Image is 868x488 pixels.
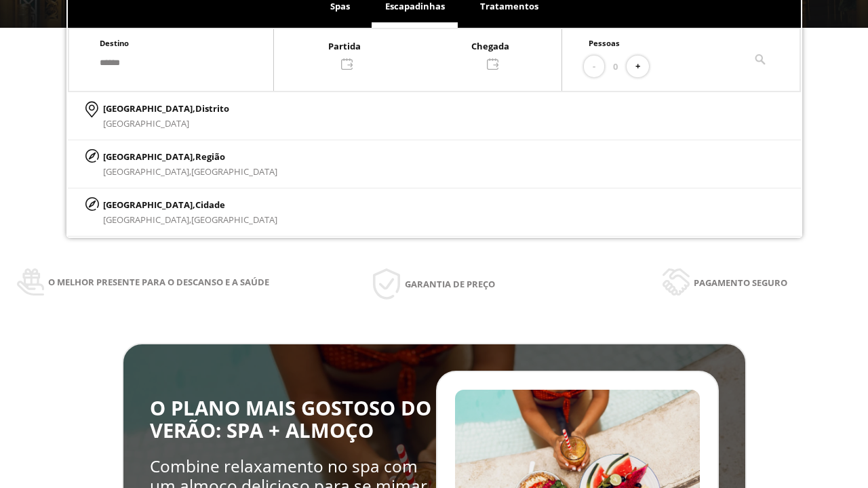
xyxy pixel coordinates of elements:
[589,38,620,48] span: Pessoas
[150,394,431,444] span: O PLANO MAIS GOSTOSO DO VERÃO: SPA + ALMOÇO
[100,38,129,48] span: Destino
[103,149,277,164] p: [GEOGRAPHIC_DATA],
[405,277,495,291] span: Garantia de preço
[103,101,229,116] p: [GEOGRAPHIC_DATA],
[191,213,277,226] span: [GEOGRAPHIC_DATA]
[48,274,269,289] span: O melhor presente para o descanso e a saúde
[195,150,225,163] span: Região
[103,117,189,129] span: [GEOGRAPHIC_DATA]
[103,197,277,212] p: [GEOGRAPHIC_DATA],
[103,213,191,226] span: [GEOGRAPHIC_DATA],
[627,56,649,78] button: +
[613,59,618,74] span: 0
[584,56,604,78] button: -
[195,199,225,211] span: Cidade
[694,275,787,290] span: Pagamento seguro
[191,165,277,178] span: [GEOGRAPHIC_DATA]
[103,165,191,178] span: [GEOGRAPHIC_DATA],
[195,102,229,115] span: Distrito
